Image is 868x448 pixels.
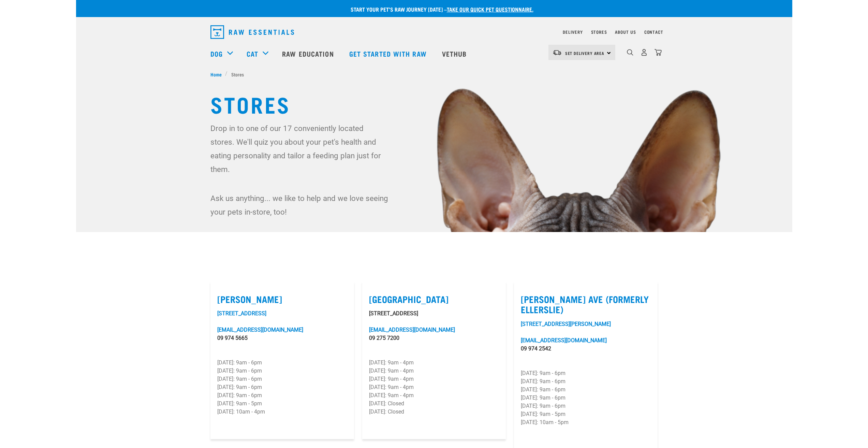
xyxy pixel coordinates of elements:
img: van-moving.png [553,49,562,56]
nav: dropdown navigation [76,40,792,67]
a: Vethub [435,40,475,67]
p: [DATE]: Closed [369,400,499,408]
a: [EMAIL_ADDRESS][DOMAIN_NAME] [217,327,303,333]
p: [STREET_ADDRESS] [369,309,499,318]
img: home-icon@2x.png [654,49,662,56]
p: [DATE]: 9am - 4pm [369,391,499,400]
p: [DATE]: 9am - 6pm [217,383,347,391]
p: Drop in to one of our 17 conveniently located stores. We'll quiz you about your pet's health and ... [210,121,389,176]
p: [DATE]: 9am - 5pm [521,410,651,418]
a: Home [210,71,225,78]
a: Dog [210,48,223,59]
label: [PERSON_NAME] Ave (Formerly Ellerslie) [521,294,651,315]
p: Ask us anything... we like to help and we love seeing your pets in-store, too! [210,191,389,219]
p: [DATE]: 9am - 6pm [521,377,651,386]
a: About Us [615,31,636,33]
p: [DATE]: 9am - 6pm [217,391,347,400]
p: [DATE]: 9am - 6pm [217,359,347,367]
a: Delivery [563,31,583,33]
p: [DATE]: 10am - 5pm [521,418,651,427]
a: [EMAIL_ADDRESS][DOMAIN_NAME] [521,337,607,344]
p: [DATE]: Closed [369,408,499,416]
a: [EMAIL_ADDRESS][DOMAIN_NAME] [369,327,455,333]
p: [DATE]: 9am - 4pm [369,359,499,367]
a: 09 974 2542 [521,345,551,352]
span: Set Delivery Area [565,52,605,54]
a: Cat [247,48,258,59]
p: [DATE]: 9am - 6pm [521,402,651,410]
a: Stores [591,31,607,33]
img: home-icon-1@2x.png [627,49,633,56]
a: Raw Education [275,40,342,67]
p: [DATE]: 9am - 6pm [521,394,651,402]
p: [DATE]: 9am - 6pm [217,375,347,383]
p: [DATE]: 9am - 5pm [217,400,347,408]
p: [DATE]: 9am - 6pm [521,369,651,377]
span: Home [210,71,222,78]
a: [STREET_ADDRESS][PERSON_NAME] [521,321,611,327]
label: [PERSON_NAME] [217,294,347,304]
nav: breadcrumbs [210,71,658,78]
p: Start your pet’s raw journey [DATE] – [81,5,797,13]
a: take our quick pet questionnaire. [447,8,533,11]
a: 09 974 5665 [217,335,248,341]
label: [GEOGRAPHIC_DATA] [369,294,499,304]
p: [DATE]: 9am - 4pm [369,383,499,391]
img: user.png [641,49,648,56]
img: Raw Essentials Logo [210,25,294,39]
p: [DATE]: 9am - 6pm [521,386,651,394]
a: [STREET_ADDRESS] [217,310,266,317]
p: [DATE]: 9am - 6pm [217,367,347,375]
a: 09 275 7200 [369,335,399,341]
p: [DATE]: 9am - 4pm [369,367,499,375]
h1: Stores [210,91,658,116]
p: [DATE]: 9am - 4pm [369,375,499,383]
a: Get started with Raw [342,40,435,67]
nav: dropdown navigation [205,23,663,42]
p: [DATE]: 10am - 4pm [217,408,347,416]
a: Contact [644,31,663,33]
